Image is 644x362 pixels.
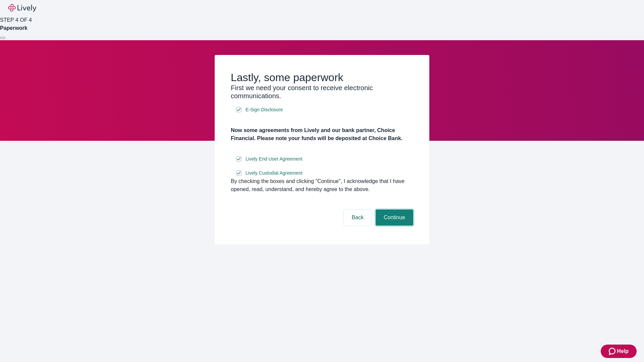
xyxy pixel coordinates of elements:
img: Lively [8,4,36,12]
button: Back [343,209,372,226]
h2: Lastly, some paperwork [231,71,413,84]
a: e-sign disclosure document [244,169,304,177]
div: By checking the boxes and clicking “Continue", I acknowledge that I have opened, read, understand... [231,177,413,193]
a: e-sign disclosure document [244,106,284,114]
a: e-sign disclosure document [244,155,304,163]
span: Lively Custodial Agreement [246,170,303,177]
span: Help [617,347,629,355]
span: Lively End User Agreement [246,156,303,163]
button: Continue [376,209,413,226]
svg: Zendesk support icon [609,347,617,355]
span: E-Sign Disclosure [246,106,283,113]
button: Zendesk support iconHelp [601,345,637,358]
h4: Now some agreements from Lively and our bank partner, Choice Financial. Please note your funds wi... [231,126,413,142]
h3: First we need your consent to receive electronic communications. [231,84,413,100]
